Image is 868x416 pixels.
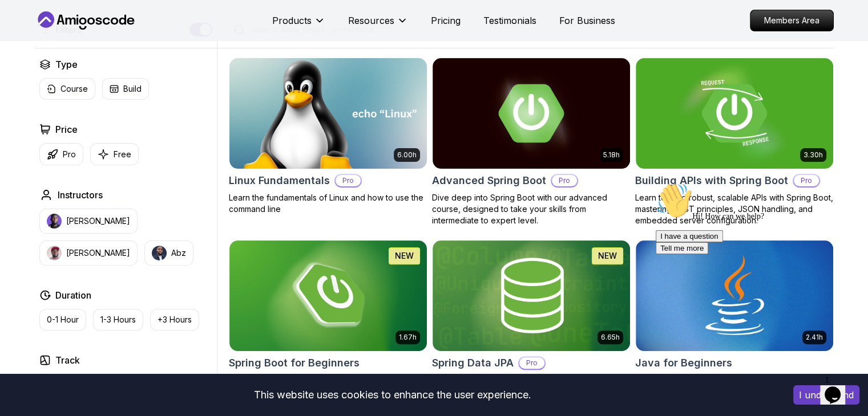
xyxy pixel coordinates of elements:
[55,288,91,302] h2: Duration
[432,192,631,226] p: Dive deep into Spring Boot with our advanced course, designed to take your skills from intermedia...
[60,83,88,95] p: Course
[272,14,312,27] p: Products
[229,192,427,215] p: Learn the fundamentals of Linux and how to use the command line
[9,382,776,407] div: This website uses cookies to enhance the user experience.
[102,78,149,100] button: Build
[47,314,79,325] p: 0-1 Hour
[431,14,461,27] a: Pricing
[5,5,41,41] img: :wave:
[552,175,577,186] p: Pro
[636,240,833,351] img: Java for Beginners card
[39,78,95,100] button: Course
[39,240,138,266] button: instructor img[PERSON_NAME]
[433,240,630,351] img: Spring Data JPA card
[432,355,514,371] h2: Spring Data JPA
[433,58,630,169] img: Advanced Spring Boot card
[47,214,62,229] img: instructor img
[39,143,83,165] button: Pro
[635,173,788,189] h2: Building APIs with Spring Boot
[229,173,330,189] h2: Linux Fundamentals
[158,314,192,325] p: +3 Hours
[229,58,427,215] a: Linux Fundamentals card6.00hLinux FundamentalsProLearn the fundamentals of Linux and how to use t...
[348,14,394,27] p: Resources
[399,333,417,342] p: 1.67h
[635,355,732,371] h2: Java for Beginners
[635,58,834,226] a: Building APIs with Spring Boot card3.30hBuilding APIs with Spring BootProLearn to build robust, s...
[559,14,615,27] a: For Business
[123,83,142,95] p: Build
[171,247,186,259] p: Abz
[47,246,62,260] img: instructor img
[272,14,325,36] button: Products
[397,150,417,160] p: 6.00h
[750,10,833,31] p: Members Area
[804,150,823,160] p: 3.30h
[603,150,620,160] p: 5.18h
[635,240,834,397] a: Java for Beginners card2.41hJava for BeginnersBeginner-friendly Java course for essential program...
[794,175,819,186] p: Pro
[114,149,131,160] p: Free
[820,370,857,405] iframe: chat widget
[55,353,80,367] h2: Track
[5,64,57,76] button: Tell me more
[100,314,136,325] p: 1-3 Hours
[66,247,130,259] p: [PERSON_NAME]
[432,58,631,226] a: Advanced Spring Boot card5.18hAdvanced Spring BootProDive deep into Spring Boot with our advanced...
[229,240,427,351] img: Spring Boot for Beginners card
[63,149,76,160] p: Pro
[636,58,833,169] img: Building APIs with Spring Boot card
[144,240,193,266] button: instructor imgAbz
[93,309,143,331] button: 1-3 Hours
[5,5,210,76] div: 👋Hi! How can we help?I have a questionTell me more
[793,385,859,405] button: Accept cookies
[395,250,414,262] p: NEW
[55,123,78,136] h2: Price
[66,215,130,227] p: [PERSON_NAME]
[229,240,427,397] a: Spring Boot for Beginners card1.67hNEWSpring Boot for BeginnersBuild a CRUD API with Spring Boot ...
[55,58,78,71] h2: Type
[5,34,113,43] span: Hi! How can we help?
[651,178,857,365] iframe: chat widget
[39,209,138,234] button: instructor img[PERSON_NAME]
[336,175,361,186] p: Pro
[90,143,139,165] button: Free
[432,173,546,189] h2: Advanced Spring Boot
[224,55,431,171] img: Linux Fundamentals card
[601,333,620,342] p: 6.65h
[152,246,167,260] img: instructor img
[150,309,199,331] button: +3 Hours
[39,309,86,331] button: 0-1 Hour
[635,192,834,226] p: Learn to build robust, scalable APIs with Spring Boot, mastering REST principles, JSON handling, ...
[432,240,631,397] a: Spring Data JPA card6.65hNEWSpring Data JPAProMaster database management, advanced querying, and ...
[5,52,72,64] button: I have a question
[519,357,544,369] p: Pro
[750,10,834,31] a: Members Area
[483,14,536,27] a: Testimonials
[598,250,617,262] p: NEW
[229,355,360,371] h2: Spring Boot for Beginners
[348,14,408,36] button: Resources
[58,188,103,202] h2: Instructors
